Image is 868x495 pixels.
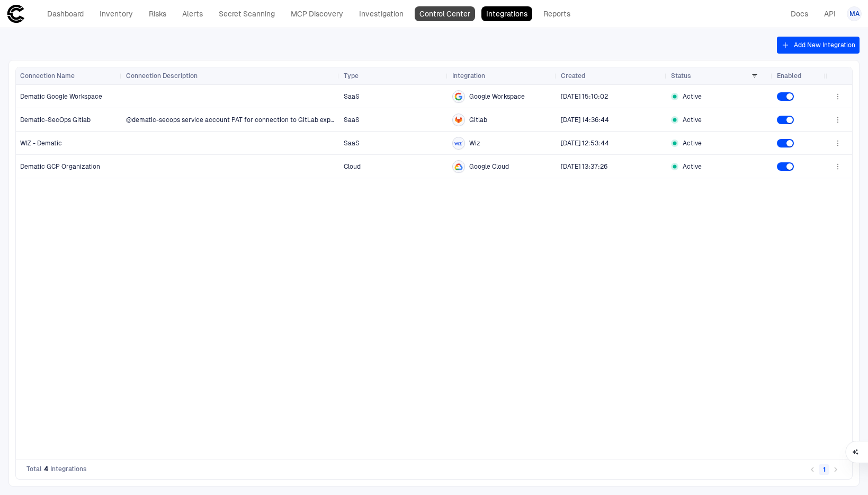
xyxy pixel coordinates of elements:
a: Risks [144,6,171,21]
div: Google Cloud [454,162,463,171]
span: Status [671,72,691,80]
button: page 1 [819,464,829,475]
span: [DATE] 12:53:44 [561,140,609,147]
a: Docs [786,6,813,21]
a: Inventory [95,6,138,21]
span: Active [683,116,702,124]
span: Gitlab [469,116,487,124]
div: Google Workspace [454,92,463,101]
button: Add New Integration [777,37,860,54]
span: Dematic GCP Organization [20,162,100,171]
a: Integrations [481,6,532,21]
span: Total [26,465,42,473]
span: Dematic Google Workspace [20,92,102,101]
span: Cloud [344,163,361,170]
a: Alerts [177,6,208,21]
nav: pagination navigation [807,463,842,475]
span: Integration [452,72,485,80]
button: MA [847,6,862,21]
span: SaaS [344,140,360,147]
span: Active [683,92,702,101]
span: Dematic-SecOps Gitlab [20,116,91,124]
a: Reports [539,6,575,21]
span: Enabled [777,72,801,80]
span: SaaS [344,116,360,124]
a: API [819,6,840,21]
a: Investigation [354,6,408,21]
span: 4 [44,465,48,473]
span: WIZ - Dematic [20,139,62,147]
span: Type [344,72,359,80]
div: Wiz [454,139,463,147]
span: Connection Name [20,72,75,80]
a: Dashboard [42,6,88,21]
a: Secret Scanning [214,6,280,21]
span: [DATE] 15:10:02 [561,93,608,100]
span: [DATE] 14:36:44 [561,116,609,124]
span: Active [683,162,702,171]
a: Control Center [415,6,475,21]
span: [DATE] 13:37:26 [561,163,607,170]
a: MCP Discovery [286,6,348,21]
span: Connection Description [126,72,198,80]
span: Wiz [469,139,480,147]
span: Google Workspace [469,92,525,101]
span: MA [849,10,860,18]
span: Google Cloud [469,162,509,171]
span: Created [561,72,585,80]
span: SaaS [344,93,360,100]
span: Active [683,139,702,147]
span: Integrations [50,465,87,473]
div: Gitlab [454,116,463,124]
span: @dematic-secops service account PAT for connection to GitLab expires: 7/29/2026 [126,116,365,124]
